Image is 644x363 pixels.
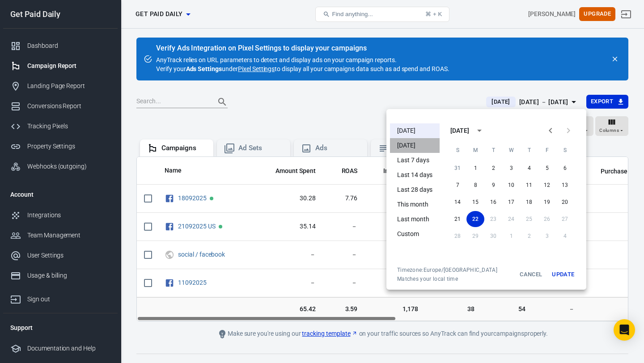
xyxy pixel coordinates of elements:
[502,177,520,193] button: 10
[542,122,559,139] button: Previous month
[390,168,440,182] li: Last 14 days
[484,177,502,193] button: 9
[556,160,574,176] button: 6
[449,177,466,193] button: 7
[390,227,440,241] li: Custom
[390,123,440,138] li: [DATE]
[549,266,577,283] button: Update
[517,266,545,283] button: Cancel
[466,211,484,227] button: 22
[502,194,520,210] button: 17
[502,160,520,176] button: 3
[472,123,487,138] button: calendar view is open, switch to year view
[557,141,573,159] span: Saturday
[390,212,440,227] li: Last month
[450,126,469,135] div: [DATE]
[466,194,484,210] button: 15
[467,141,483,159] span: Monday
[520,177,538,193] button: 11
[521,141,537,159] span: Thursday
[539,141,555,159] span: Friday
[538,177,556,193] button: 12
[466,160,484,176] button: 1
[390,182,440,197] li: Last 28 days
[449,194,466,210] button: 14
[556,194,574,210] button: 20
[390,138,440,153] li: [DATE]
[485,141,501,159] span: Tuesday
[449,211,466,227] button: 21
[520,194,538,210] button: 18
[449,141,466,159] span: Sunday
[556,177,574,193] button: 13
[390,153,440,168] li: Last 7 days
[449,160,466,176] button: 31
[390,197,440,212] li: This month
[503,141,519,159] span: Wednesday
[538,160,556,176] button: 5
[397,266,497,274] div: Timezone: Europe/[GEOGRAPHIC_DATA]
[538,194,556,210] button: 19
[520,160,538,176] button: 4
[397,275,497,283] span: Matches your local time
[466,177,484,193] button: 8
[484,194,502,210] button: 16
[484,160,502,176] button: 2
[614,319,635,341] div: Open Intercom Messenger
